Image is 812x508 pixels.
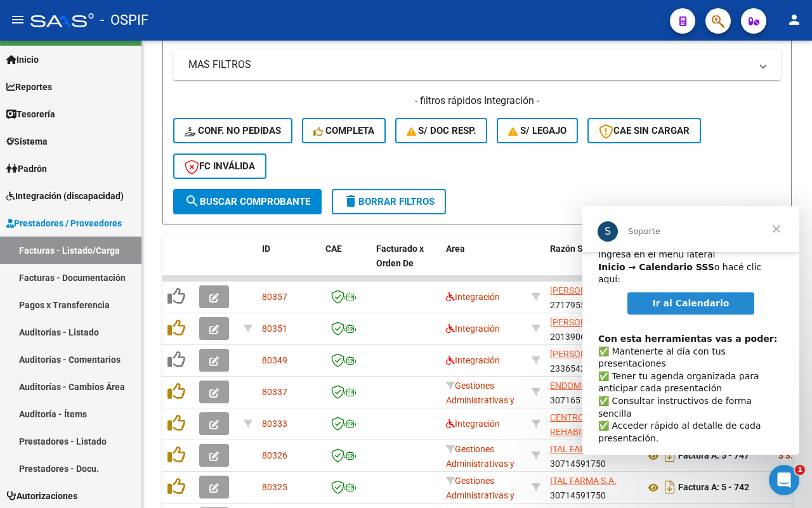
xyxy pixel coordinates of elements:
[446,323,500,334] span: Integración
[16,127,195,138] b: Con esta herramientas vas a poder:
[550,381,629,391] span: ENDOMEDICAL SRL
[587,118,701,143] button: CAE SIN CARGAR
[678,483,749,493] strong: Factura A: 5 - 742
[582,206,799,455] iframe: Intercom live chat mensaje
[787,12,802,27] mat-icon: person
[313,125,374,136] span: Completa
[16,114,201,276] div: ​✅ Mantenerte al día con tus presentaciones ✅ Tener tu agenda organizada para anticipar cada pres...
[550,315,635,342] div: 20139062354
[508,125,566,136] span: S/ legajo
[185,160,255,172] span: FC Inválida
[550,444,617,454] span: ITAL FARMA S.A.
[262,323,287,334] span: 80351
[550,442,635,469] div: 30714591750
[497,118,578,143] button: S/ legajo
[446,444,514,483] span: Gestiones Administrativas y Otros
[173,153,266,179] button: FC Inválida
[446,419,500,429] span: Integración
[6,162,47,176] span: Padrón
[407,125,476,136] span: S/ Doc Resp.
[550,317,618,327] span: [PERSON_NAME]
[257,235,320,291] datatable-header-cell: ID
[185,125,281,136] span: Conf. no pedidas
[262,292,287,302] span: 80357
[769,465,799,495] iframe: Intercom live chat
[262,387,287,397] span: 80337
[173,49,781,80] mat-expansion-panel-header: MAS FILTROS
[550,347,635,374] div: 23365427844
[325,244,342,254] span: CAE
[446,381,514,420] span: Gestiones Administrativas y Otros
[550,412,620,452] span: CENTRO DE REHABILITACION LIMA S.R.L.
[320,235,371,291] datatable-header-cell: CAE
[550,379,635,405] div: 30716512076
[441,235,527,291] datatable-header-cell: Area
[550,349,618,359] span: [PERSON_NAME]
[332,189,446,214] button: Borrar Filtros
[550,244,603,254] span: Razón Social
[343,196,435,207] span: Borrar Filtros
[395,118,488,143] button: S/ Doc Resp.
[662,445,678,466] i: Descargar documento
[10,12,25,27] mat-icon: menu
[550,474,635,500] div: 30714591750
[446,355,500,365] span: Integración
[6,216,122,230] span: Prestadores / Proveedores
[371,235,441,291] datatable-header-cell: Facturado x Orden De
[6,134,48,148] span: Sistema
[662,477,678,497] i: Descargar documento
[6,107,55,121] span: Tesorería
[550,285,618,296] span: [PERSON_NAME]
[446,292,500,302] span: Integración
[550,476,617,486] span: ITAL FARMA S.A.
[6,489,77,503] span: Autorizaciones
[376,244,424,268] span: Facturado x Orden De
[262,355,287,365] span: 80349
[795,465,805,475] span: 1
[262,244,270,254] span: ID
[185,193,200,209] mat-icon: search
[678,451,749,461] strong: Factura A: 5 - 747
[6,80,52,94] span: Reportes
[173,118,292,143] button: Conf. no pedidas
[100,6,148,34] span: - OSPIF
[6,189,124,203] span: Integración (discapacidad)
[545,235,640,291] datatable-header-cell: Razón Social
[173,94,781,108] h4: - filtros rápidos Integración -
[262,482,287,492] span: 80325
[262,450,287,460] span: 80326
[446,244,465,254] span: Area
[343,193,358,209] mat-icon: delete
[599,125,690,136] span: CAE SIN CARGAR
[173,189,322,214] button: Buscar Comprobante
[550,410,635,437] div: 30717414388
[188,58,750,72] mat-panel-title: MAS FILTROS
[185,196,310,207] span: Buscar Comprobante
[262,419,287,429] span: 80333
[302,118,386,143] button: Completa
[550,283,635,310] div: 27179552758
[6,53,39,67] span: Inicio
